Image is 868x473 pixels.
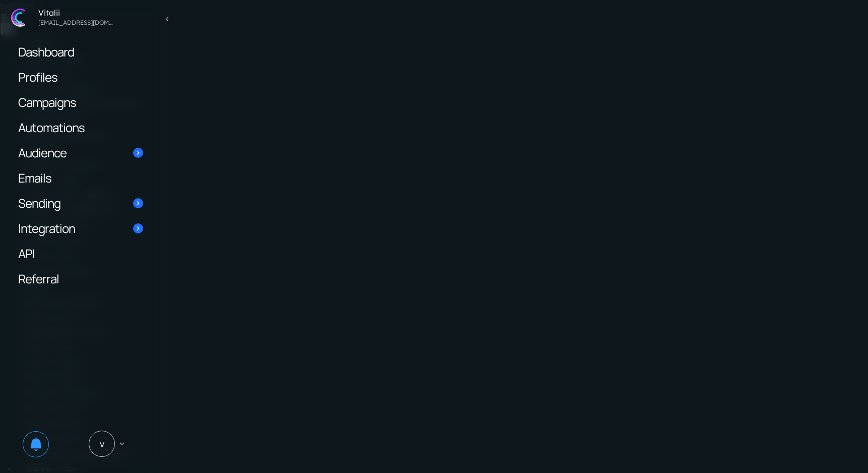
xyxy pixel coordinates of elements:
a: Afrikaans [16,36,868,51]
a: Sending [8,191,153,215]
a: Azerbaijani - [GEOGRAPHIC_DATA] [16,96,868,111]
a: French - français [16,354,868,370]
a: Profiles [8,65,153,89]
a: Estonian - eesti [16,309,868,324]
div: Vitalii [35,9,116,17]
a: German - Deutsch [16,400,868,415]
span: Dashboard [18,46,74,57]
span: Referral [18,273,59,284]
a: Albanian - shqipe [16,51,868,66]
a: Referral [8,266,153,291]
span: Integration [18,223,75,233]
a: Finnish - suomi [16,339,868,354]
span: Sending [18,198,60,208]
a: Integration [8,216,153,241]
span: Profiles [18,72,57,82]
a: Bengali - বাংলা [16,142,868,157]
a: Belarusian - беларуская [16,127,868,142]
span: Campaigns [18,97,76,107]
a: [DEMOGRAPHIC_DATA] [16,324,868,339]
a: Georgian - ქართული [16,385,868,400]
a: API [8,241,153,266]
a: Croatian - hrvatski [16,218,868,233]
span: API [18,248,35,259]
a: Automations [8,115,153,140]
a: Vitalii [EMAIL_ADDRESS][DOMAIN_NAME] [5,4,157,31]
a: Czech - čeština [16,233,868,248]
a: Chinese - 中文（简体中文） [16,188,868,203]
a: Armenian - Հայերէն [16,81,868,96]
a: Audience [8,140,153,165]
a: Chinese - 中文 (繁體中文) [16,203,868,218]
a: Catalan - català [16,172,868,188]
a: Emails [8,165,153,190]
a: Campaigns [8,90,153,114]
a: Greek - Ελληνικά [16,415,868,430]
a: Haitian Creole - kreyòl ayisyen [16,445,868,460]
a: Arabic - ‎‫العربية‬‎ [16,66,868,81]
div: vitalijgladkij@gmail.com [35,17,116,26]
a: Gujarati - ગુજરાતી [16,430,868,445]
a: Bulgarian - български [16,157,868,172]
span: Automations [18,122,85,133]
span: V [89,431,115,457]
span: Emails [18,172,51,183]
a: V keyboard_arrow_down [79,424,138,464]
a: Dashboard [8,39,153,64]
a: Galician - galego [16,370,868,385]
a: English [16,278,868,293]
a: Esperanto - esperanto [16,293,868,309]
a: Basque - euskara [16,112,868,127]
span: Audience [18,147,67,158]
a: Dutch - Nederlands [16,263,868,278]
a: Danish - dansk [16,248,868,263]
span: keyboard_arrow_down [117,439,127,448]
